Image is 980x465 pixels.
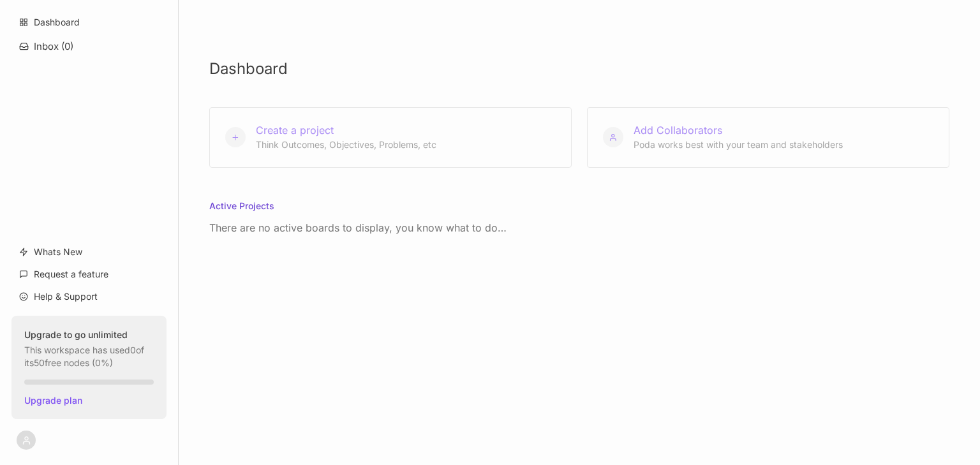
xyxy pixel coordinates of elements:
button: Inbox (0) [11,35,167,57]
a: Dashboard [11,10,167,34]
button: Create a project Think Outcomes, Objectives, Problems, etc [209,107,572,168]
a: Help & Support [11,284,167,309]
span: Poda works best with your team and stakeholders [634,139,843,150]
span: Add Collaborators [634,124,722,137]
h1: Dashboard [209,61,949,77]
button: Add Collaborators Poda works best with your team and stakeholders [587,107,949,168]
a: Request a feature [11,262,167,286]
span: Think Outcomes, Objectives, Problems, etc [256,139,436,150]
span: Create a project [256,124,334,137]
h5: Active Projects [209,199,274,221]
div: This workspace has used 0 of its 50 free nodes ( 0 %) [24,328,154,369]
strong: Upgrade to go unlimited [24,328,154,341]
a: Whats New [11,240,167,264]
button: Upgrade to go unlimitedThis workspace has used0of its50free nodes (0%)Upgrade plan [11,316,167,419]
span: Upgrade plan [24,395,154,406]
p: There are no active boards to display, you know what to do… [209,220,949,235]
